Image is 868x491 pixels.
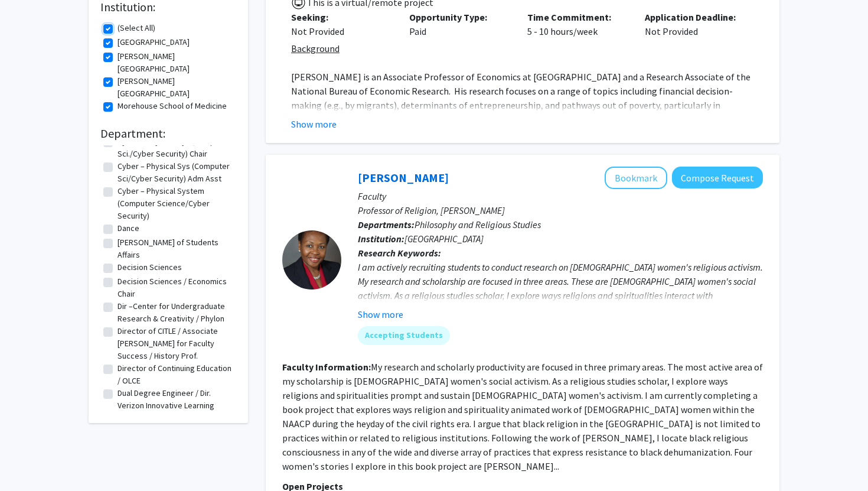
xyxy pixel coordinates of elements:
[118,36,190,48] label: [GEOGRAPHIC_DATA]
[118,387,233,424] label: Dual Degree Engineer / Dir. Verizon Innovative Learning Program
[291,24,391,38] div: Not Provided
[118,261,182,274] label: Decision Sciences
[118,135,233,160] label: Cyber – Physical Sys (Computer Sci./Cyber Security) Chair
[118,236,233,261] label: [PERSON_NAME] of Students Affairs
[118,275,233,300] label: Decision Sciences / Economics Chair
[118,100,227,112] label: Morehouse School of Medicine
[9,438,50,482] iframe: Chat
[415,219,541,230] span: Philosophy and Religious Studies
[672,167,763,188] button: Compose Request to Rosetta Ross
[404,233,484,245] span: [GEOGRAPHIC_DATA]
[636,10,754,38] div: Not Provided
[291,10,391,24] p: Seeking:
[100,126,236,141] h2: Department:
[358,203,763,217] p: Professor of Religion, [PERSON_NAME]
[358,170,449,185] a: [PERSON_NAME]
[118,300,233,325] label: Dir –Center for Undergraduate Research & Creativity / Phylon
[118,75,233,100] label: [PERSON_NAME][GEOGRAPHIC_DATA]
[527,10,628,24] p: Time Commitment:
[118,185,233,222] label: Cyber – Physical System (Computer Science/Cyber Security)
[118,50,233,75] label: [PERSON_NAME][GEOGRAPHIC_DATA]
[118,222,139,235] label: Dance
[118,325,233,362] label: Director of CITLE / Associate [PERSON_NAME] for Faculty Success / History Prof.
[518,10,637,38] div: 5 - 10 hours/week
[358,219,415,230] b: Departments:
[282,361,371,373] b: Faculty Information:
[358,307,403,321] button: Show more
[358,326,450,345] mat-chip: Accepting Students
[358,233,404,245] b: Institution:
[282,361,763,472] fg-read-more: My research and scholarly productivity are focused in three primary areas. The most active area o...
[358,247,441,259] b: Research Keywords:
[358,189,763,203] p: Faculty
[118,160,233,185] label: Cyber – Physical Sys (Computer Sci/Cyber Security) Adm Asst
[358,260,763,388] div: I am actively recruiting students to conduct research on [DEMOGRAPHIC_DATA] women's religious act...
[645,10,745,24] p: Application Deadline:
[291,70,763,169] p: [PERSON_NAME] is an Associate Professor of Economics at [GEOGRAPHIC_DATA] and a Research Associat...
[118,362,233,387] label: Director of Continuing Education / OLCE
[409,10,510,24] p: Opportunity Type:
[118,22,155,34] label: (Select All)
[400,10,518,38] div: Paid
[605,167,667,189] button: Add Rosetta Ross to Bookmarks
[291,117,337,131] button: Show more
[291,43,340,54] u: Background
